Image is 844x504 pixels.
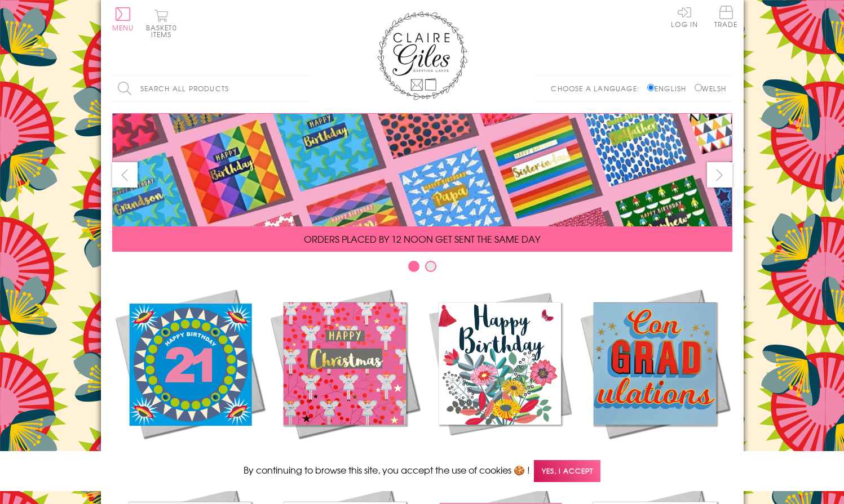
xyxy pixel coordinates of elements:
[112,162,138,188] button: prev
[714,6,738,30] a: Trade
[422,286,577,463] a: Birthdays
[472,449,527,463] span: Birthdays
[534,460,600,482] span: Yes, I accept
[695,84,702,91] input: Welsh
[112,260,732,278] div: Carousel Pagination
[112,76,310,101] input: Search all products
[714,6,738,28] span: Trade
[425,261,436,272] button: Carousel Page 2
[298,76,310,101] input: Search
[267,286,422,463] a: Christmas
[707,162,732,188] button: next
[316,449,373,463] span: Christmas
[304,232,540,246] span: ORDERS PLACED BY 12 NOON GET SENT THE SAME DAY
[695,83,727,93] label: Welsh
[647,84,655,91] input: English
[112,7,134,31] button: Menu
[112,23,134,33] span: Menu
[647,83,692,93] label: English
[626,449,684,463] span: Academic
[671,6,698,28] a: Log In
[377,11,467,100] img: Claire Giles Greetings Cards
[551,83,645,93] p: Choose a language:
[577,286,732,463] a: Academic
[146,9,177,38] button: Basket0 items
[152,449,226,463] span: New Releases
[112,286,267,463] a: New Releases
[151,23,177,39] span: 0 items
[408,261,419,272] button: Carousel Page 1 (Current Slide)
